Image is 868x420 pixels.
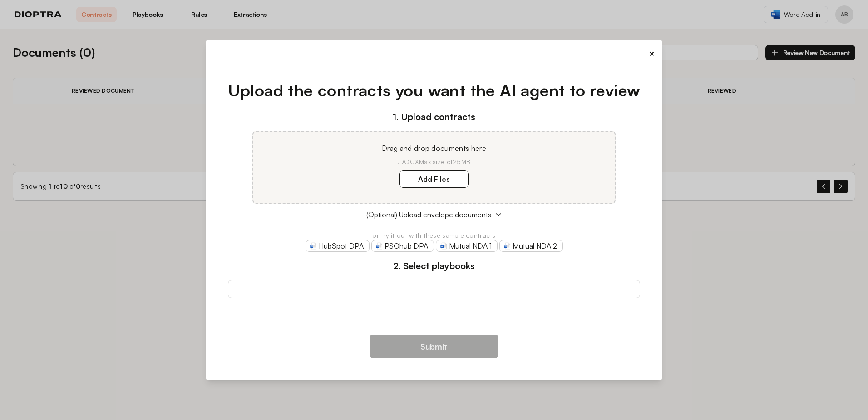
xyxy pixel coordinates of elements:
[499,240,563,252] a: Mutual NDA 2
[228,259,641,273] h3: 2. Select playbooks
[228,78,641,103] h1: Upload the contracts you want the AI agent to review
[366,209,491,220] span: (Optional) Upload envelope documents
[264,143,604,154] p: Drag and drop documents here
[370,335,498,358] button: Submit
[228,231,641,240] p: or try it out with these sample contracts
[228,110,641,124] h3: 1. Upload contracts
[436,240,498,252] a: Mutual NDA 1
[264,157,604,166] p: .DOCX Max size of 25MB
[371,240,434,252] a: PSOhub DPA
[399,170,469,188] label: Add Files
[649,47,655,60] button: ×
[228,209,641,220] button: (Optional) Upload envelope documents
[306,240,370,252] a: HubSpot DPA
